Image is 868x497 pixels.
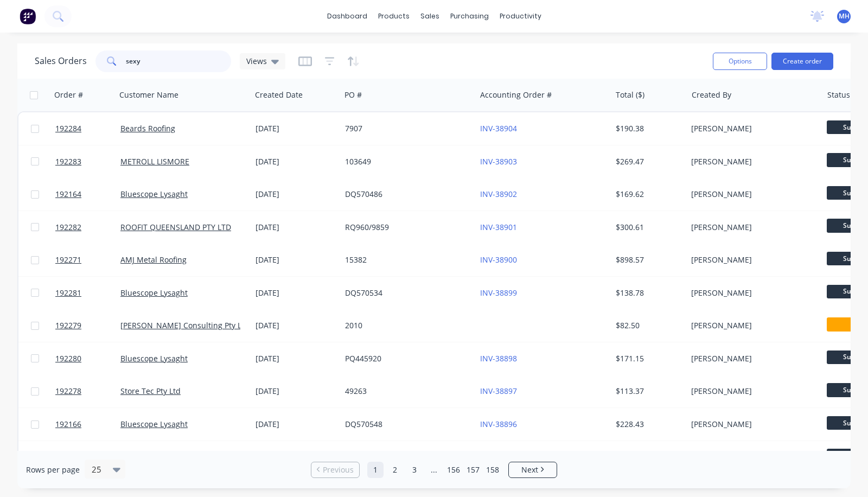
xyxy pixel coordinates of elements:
[616,254,679,265] div: $898.57
[55,408,120,441] a: 192166
[616,123,679,134] div: $190.38
[120,419,188,429] a: Bluescope Lysaght
[35,56,87,66] h1: Sales Orders
[120,353,188,364] a: Bluescope Lysaght
[20,8,36,24] img: Factory
[691,254,812,265] div: [PERSON_NAME]
[345,254,465,265] div: 15382
[771,53,833,70] button: Create order
[55,342,120,375] a: 192280
[480,419,517,429] a: INV-38896
[55,441,120,474] a: 192172
[480,123,517,133] a: INV-38904
[827,90,850,100] div: Status
[55,178,120,211] a: 192164
[387,462,403,478] a: Page 2
[480,254,517,265] a: INV-38900
[345,222,465,233] div: RQ960/9859
[55,222,81,233] span: 192282
[55,244,120,276] a: 192271
[480,189,517,199] a: INV-38902
[691,288,812,298] div: [PERSON_NAME]
[345,123,465,134] div: 7907
[480,288,517,298] a: INV-38899
[120,222,231,232] a: ROOFIT QUEENSLAND PTY LTD
[256,320,336,331] div: [DATE]
[691,156,812,167] div: [PERSON_NAME]
[323,464,354,475] span: Previous
[55,386,81,397] span: 192278
[616,353,679,364] div: $171.15
[120,189,188,199] a: Bluescope Lysaght
[345,189,465,200] div: DQ570486
[120,320,249,330] a: [PERSON_NAME] Consulting Pty Ltd
[55,320,81,331] span: 192279
[344,90,362,100] div: PO #
[26,464,80,475] span: Rows per page
[445,8,494,24] div: purchasing
[415,8,445,24] div: sales
[616,90,644,100] div: Total ($)
[345,288,465,298] div: DQ570534
[345,353,465,364] div: PQ445920
[55,309,120,342] a: 192279
[345,419,465,430] div: DQ570548
[119,90,178,100] div: Customer Name
[480,90,552,100] div: Accounting Order #
[55,112,120,145] a: 192284
[246,55,267,67] span: Views
[367,462,384,478] a: Page 1 is your current page
[691,320,812,331] div: [PERSON_NAME]
[311,464,359,475] a: Previous page
[616,156,679,167] div: $269.47
[839,11,850,21] span: MH
[616,222,679,233] div: $300.61
[480,386,517,396] a: INV-38897
[345,320,465,331] div: 2010
[55,375,120,407] a: 192278
[55,254,81,265] span: 192271
[691,123,812,134] div: [PERSON_NAME]
[616,288,679,298] div: $138.78
[616,320,679,331] div: $82.50
[345,386,465,397] div: 49263
[509,464,557,475] a: Next page
[445,462,462,478] a: Page 156
[256,123,336,134] div: [DATE]
[426,462,442,478] a: Jump forward
[120,156,189,167] a: METROLL LISMORE
[480,353,517,364] a: INV-38898
[521,464,538,475] span: Next
[55,123,81,134] span: 192284
[691,189,812,200] div: [PERSON_NAME]
[55,211,120,244] a: 192282
[120,288,188,298] a: Bluescope Lysaght
[494,8,547,24] div: productivity
[691,222,812,233] div: [PERSON_NAME]
[54,90,83,100] div: Order #
[55,156,81,167] span: 192283
[255,90,303,100] div: Created Date
[256,156,336,167] div: [DATE]
[120,386,181,396] a: Store Tec Pty Ltd
[256,222,336,233] div: [DATE]
[322,8,373,24] a: dashboard
[256,419,336,430] div: [DATE]
[616,189,679,200] div: $169.62
[256,288,336,298] div: [DATE]
[692,90,731,100] div: Created By
[307,462,561,478] ul: Pagination
[691,353,812,364] div: [PERSON_NAME]
[406,462,423,478] a: Page 3
[484,462,501,478] a: Page 158
[480,222,517,232] a: INV-38901
[480,156,517,167] a: INV-38903
[55,145,120,178] a: 192283
[256,386,336,397] div: [DATE]
[55,277,120,309] a: 192281
[465,462,481,478] a: Page 157
[691,419,812,430] div: [PERSON_NAME]
[120,123,175,133] a: Beards Roofing
[256,353,336,364] div: [DATE]
[691,386,812,397] div: [PERSON_NAME]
